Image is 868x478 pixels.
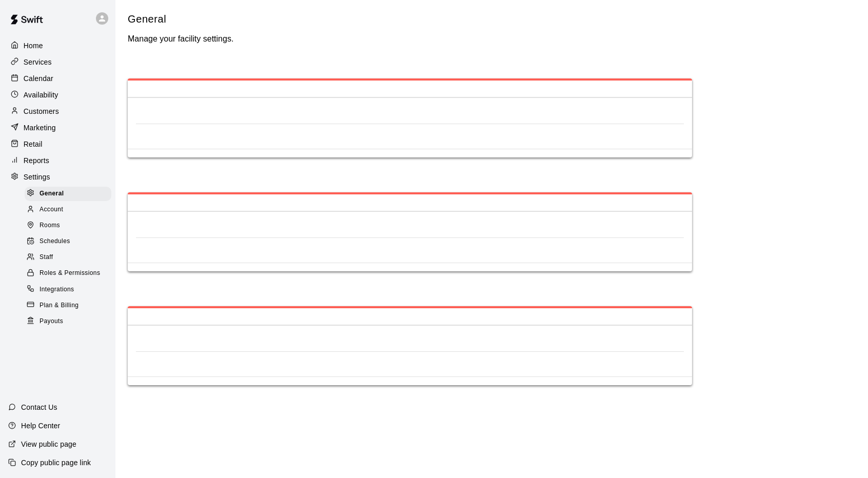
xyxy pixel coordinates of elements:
div: Schedules [25,234,111,249]
span: Rooms [40,221,60,231]
span: General [40,189,64,199]
p: Availability [24,90,58,100]
a: Home [8,38,107,53]
div: Plan & Billing [25,298,111,313]
a: General [25,186,115,202]
p: Copy public page link [21,457,91,468]
a: Roles & Permissions [25,266,115,282]
a: Retail [8,136,107,152]
a: Payouts [25,313,115,329]
p: View public page [21,439,76,449]
a: Integrations [25,282,115,297]
span: Integrations [40,285,74,295]
p: Marketing [24,123,56,133]
div: Staff [25,250,111,265]
span: Schedules [40,236,70,247]
a: Account [25,202,115,217]
p: Home [24,41,43,51]
a: Services [8,54,107,70]
div: General [25,187,111,201]
p: Services [24,57,52,67]
div: Rooms [25,218,111,233]
p: Reports [24,155,49,166]
a: Settings [8,169,107,185]
a: Calendar [8,71,107,86]
span: Payouts [40,316,63,327]
span: Staff [40,252,53,263]
div: Account [25,203,111,217]
p: Help Center [21,421,60,431]
p: Calendar [24,73,53,84]
a: Customers [8,104,107,119]
a: Marketing [8,120,107,135]
span: Plan & Billing [40,301,78,311]
a: Staff [25,250,115,266]
a: Schedules [25,234,115,250]
a: Reports [8,153,107,168]
p: Manage your facility settings. [128,34,233,44]
h5: General [128,12,233,26]
span: Roles & Permissions [40,268,100,278]
a: Rooms [25,218,115,234]
p: Contact Us [21,402,57,412]
div: Integrations [25,283,111,297]
a: Availability [8,87,107,103]
p: Retail [24,139,43,149]
p: Customers [24,106,59,116]
a: Plan & Billing [25,297,115,313]
span: Account [40,205,63,215]
p: Settings [24,172,50,182]
div: Payouts [25,314,111,329]
div: Roles & Permissions [25,266,111,281]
